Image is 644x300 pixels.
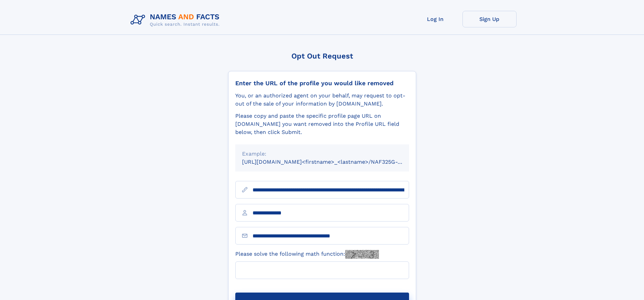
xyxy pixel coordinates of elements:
[408,11,462,27] a: Log In
[462,11,517,27] a: Sign Up
[242,159,422,165] small: [URL][DOMAIN_NAME]<firstname>_<lastname>/NAF325G-xxxxxxxx
[235,250,379,259] label: Please solve the following math function:
[242,150,402,158] div: Example:
[235,79,409,87] div: Enter the URL of the profile you would like removed
[235,92,409,108] div: You, or an authorized agent on your behalf, may request to opt-out of the sale of your informatio...
[128,11,225,29] img: Logo Names and Facts
[228,52,416,60] div: Opt Out Request
[235,112,409,136] div: Please copy and paste the specific profile page URL on [DOMAIN_NAME] you want removed into the Pr...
